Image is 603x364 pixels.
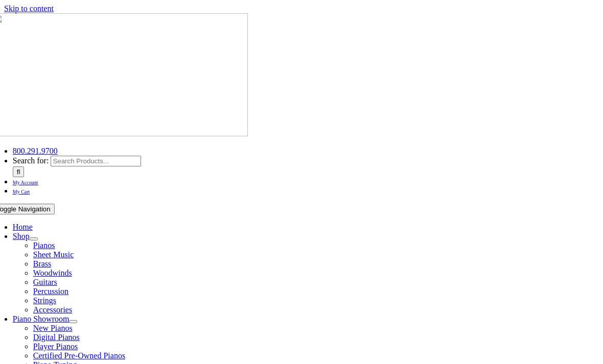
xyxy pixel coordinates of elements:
[13,156,49,165] span: Search for:
[51,156,141,166] input: Search Products...
[4,4,54,13] a: Skip to content
[33,241,55,250] a: Pianos
[33,250,74,259] a: Sheet Music
[13,223,33,231] a: Home
[33,333,80,342] a: Digital Pianos
[13,180,38,185] span: My Account
[13,177,38,186] a: My Account
[33,305,72,314] a: Accessories
[33,278,57,286] a: Guitars
[13,232,30,240] a: Shop
[13,189,30,195] span: My Cart
[33,351,125,360] a: Certified Pre-Owned Pianos
[33,342,78,351] a: Player Pianos
[13,147,58,155] a: 800.291.9700
[33,259,52,268] a: Brass
[33,287,68,296] a: Percussion
[13,186,30,195] a: My Cart
[13,314,69,323] a: Piano Showroom
[30,237,38,240] button: Open submenu of Shop
[33,269,72,277] a: Woodwinds
[33,296,56,305] a: Strings
[69,320,77,323] button: Open submenu of Piano Showroom
[33,324,73,332] a: New Pianos
[13,166,25,177] input: Search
